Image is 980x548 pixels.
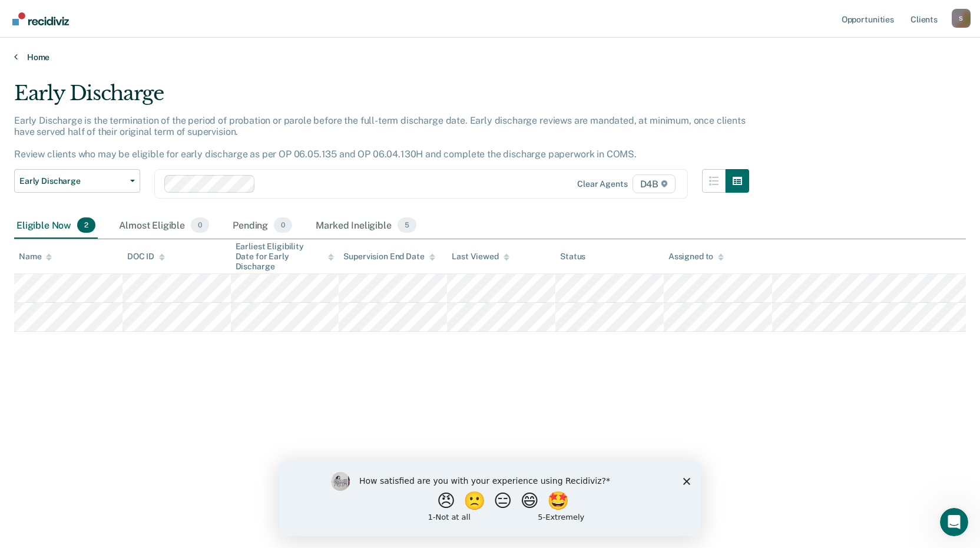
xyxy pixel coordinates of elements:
span: Early Discharge [19,176,125,186]
span: 0 [191,217,209,233]
div: Eligible Now2 [14,213,98,239]
div: Earliest Eligibility Date for Early Discharge [236,242,335,271]
span: 5 [398,217,416,233]
div: Last Viewed [452,252,509,262]
div: Assigned to [668,252,724,262]
img: Recidiviz [12,12,69,25]
div: S [952,9,971,28]
a: Home [14,52,966,62]
div: Supervision End Date [343,252,435,262]
div: Almost Eligible0 [117,213,211,239]
span: D4B [633,174,676,193]
span: 2 [77,217,95,233]
button: Profile dropdown button [952,9,971,28]
iframe: Intercom live chat [940,508,968,536]
button: Early Discharge [14,169,140,193]
span: 0 [274,217,292,233]
div: Status [560,252,585,262]
div: Early Discharge [14,81,749,115]
div: DOC ID [127,252,165,262]
iframe: Survey by Kim from Recidiviz [279,460,701,536]
div: Pending0 [230,213,294,239]
div: Name [19,252,52,262]
p: Early Discharge is the termination of the period of probation or parole before the full-term disc... [14,115,746,160]
div: Clear agents [577,179,627,189]
div: Marked Ineligible5 [313,213,419,239]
